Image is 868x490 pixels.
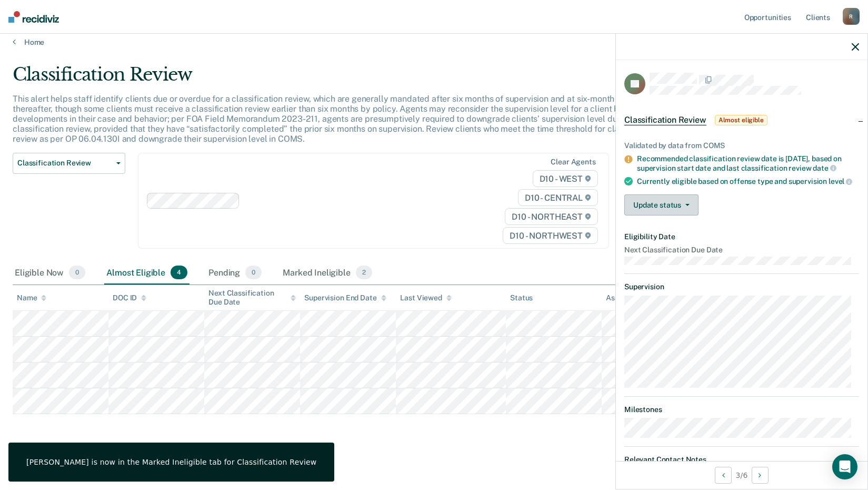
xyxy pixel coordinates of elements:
span: Classification Review [17,159,112,168]
div: DOC ID [113,293,146,302]
a: Home [13,37,855,47]
div: [PERSON_NAME] is now in the Marked Ineligible tab for Classification Review [26,457,316,467]
div: Recommended classification review date is [DATE], based on supervision start date and last classi... [637,154,859,172]
span: D10 - CENTRAL [518,189,598,206]
dt: Eligibility Date [624,232,859,241]
button: Update status [624,194,699,215]
div: Supervision End Date [304,293,386,302]
dt: Next Classification Due Date [624,246,859,254]
div: R [843,8,860,25]
span: level [829,177,852,185]
span: D10 - WEST [533,170,598,187]
div: Pending [206,261,264,285]
span: Classification Review [624,115,706,125]
div: Last Viewed [400,293,451,302]
span: D10 - NORTHEAST [505,208,597,225]
dt: Supervision [624,282,859,291]
dt: Milestones [624,405,859,414]
span: 2 [356,266,372,279]
div: Validated by data from COMS [624,141,859,150]
button: Previous Opportunity [715,467,732,484]
div: Classification Review [13,64,664,94]
dt: Relevant Contact Notes [624,455,859,464]
p: This alert helps staff identify clients due or overdue for a classification review, which are gen... [13,94,658,144]
span: 0 [245,266,262,279]
div: Status [510,293,533,302]
div: Name [17,293,46,302]
span: D10 - NORTHWEST [503,227,597,244]
div: Next Classification Due Date [208,289,296,307]
span: Almost eligible [715,115,767,125]
div: Currently eligible based on offense type and supervision [637,177,859,186]
div: 3 / 6 [616,461,867,489]
div: Clear agents [551,158,595,166]
span: 4 [171,266,187,279]
div: Eligible Now [13,261,87,285]
div: Classification ReviewAlmost eligible [616,103,867,137]
img: Recidiviz [8,11,59,23]
button: Next Opportunity [752,467,769,484]
div: Assigned to [606,293,655,302]
div: Marked Ineligible [281,261,374,285]
div: Almost Eligible [104,261,189,285]
div: Open Intercom Messenger [832,454,857,479]
span: 0 [69,266,85,279]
